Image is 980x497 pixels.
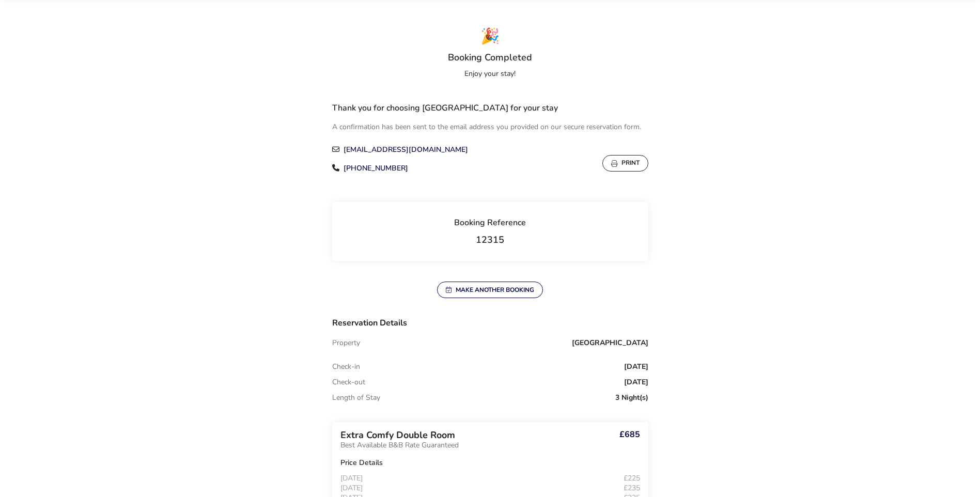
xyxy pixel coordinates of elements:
p: Check-out [332,379,365,386]
p: Best Available B&B Rate Guaranteed [340,442,459,449]
a: [EMAIL_ADDRESS][DOMAIN_NAME] [344,145,468,154]
span: 3 Night(s) [615,394,648,401]
p: Enjoy your stay! [332,62,648,82]
span: [DATE] [340,473,363,483]
a: [PHONE_NUMBER] [344,163,408,173]
button: Make another booking [437,282,543,298]
p: Length of Stay [332,394,380,401]
h3: Price Details [340,459,383,467]
p: A confirmation has been sent to the email address you provided on our secure reservation form. [332,118,641,136]
button: Print [602,155,648,172]
span: £685 [619,430,640,439]
h2: Extra Comfy Double Room [340,430,459,440]
h3: Thank you for choosing [GEOGRAPHIC_DATA] for your stay [332,102,558,118]
span: [DATE] [624,379,648,386]
span: £225 [624,475,640,482]
span: [DATE] [624,363,648,370]
span: [GEOGRAPHIC_DATA] [572,339,648,347]
h3: Reservation Details [332,319,648,335]
p: Check-in [332,363,360,370]
h1: Booking Completed [448,51,532,64]
h2: Booking Reference [340,219,640,235]
span: 12315 [476,234,504,246]
p: Property [332,339,360,347]
span: [DATE] [340,483,363,493]
span: £235 [624,485,640,492]
i: 🎉 [332,29,648,44]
